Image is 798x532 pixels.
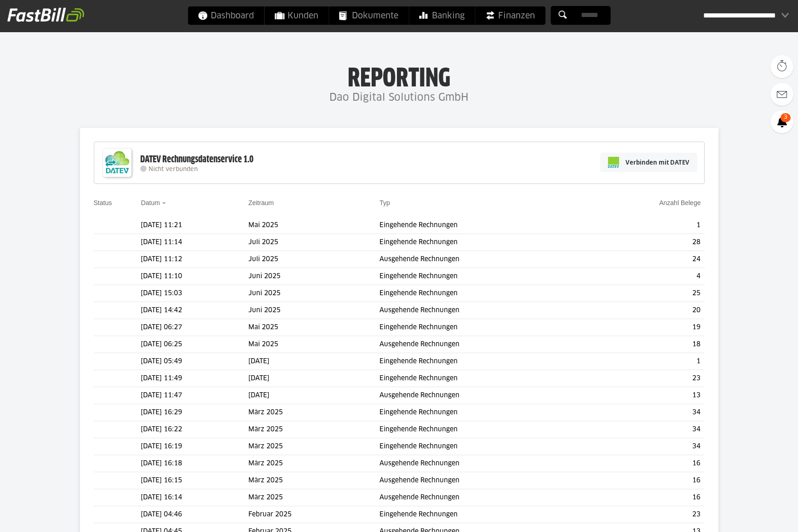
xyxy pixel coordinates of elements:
td: 24 [587,251,705,268]
td: [DATE] 14:42 [141,302,248,319]
a: Banking [409,6,475,25]
td: [DATE] [248,387,379,404]
td: [DATE] 11:49 [141,370,248,387]
td: [DATE] [248,370,379,387]
td: 34 [587,404,705,421]
td: März 2025 [248,404,379,421]
td: 16 [587,489,705,506]
td: Ausgehende Rechnungen [379,455,587,472]
td: [DATE] 16:22 [141,421,248,438]
a: Kunden [264,6,328,25]
td: [DATE] 16:29 [141,404,248,421]
a: Finanzen [475,6,545,25]
td: Eingehende Rechnungen [379,285,587,302]
td: [DATE] 16:15 [141,472,248,489]
a: Anzahl Belege [659,199,700,206]
td: [DATE] 15:03 [141,285,248,302]
span: Dokumente [339,6,398,25]
td: 34 [587,421,705,438]
td: Juli 2025 [248,234,379,251]
td: Februar 2025 [248,506,379,523]
td: März 2025 [248,438,379,455]
a: Zeitraum [248,199,274,206]
td: Eingehende Rechnungen [379,438,587,455]
td: [DATE] 11:12 [141,251,248,268]
td: [DATE] 11:47 [141,387,248,404]
td: Ausgehende Rechnungen [379,472,587,489]
h1: Reporting [92,65,706,89]
td: [DATE] 06:25 [141,336,248,353]
td: Mai 2025 [248,217,379,234]
td: [DATE] 11:14 [141,234,248,251]
td: Ausgehende Rechnungen [379,302,587,319]
a: Dashboard [188,6,264,25]
a: Verbinden mit DATEV [600,153,697,172]
td: Eingehende Rechnungen [379,404,587,421]
span: 3 [781,113,791,122]
td: März 2025 [248,489,379,506]
td: [DATE] 11:21 [141,217,248,234]
span: Kunden [275,6,318,25]
td: Eingehende Rechnungen [379,268,587,285]
td: 16 [587,455,705,472]
a: Typ [379,199,390,206]
td: 23 [587,506,705,523]
span: Nicht verbunden [149,166,198,172]
td: 28 [587,234,705,251]
span: Verbinden mit DATEV [626,158,689,167]
td: Juni 2025 [248,285,379,302]
td: März 2025 [248,472,379,489]
iframe: Opens a widget where you can find more information [726,504,789,527]
td: März 2025 [248,421,379,438]
td: Juli 2025 [248,251,379,268]
td: Eingehende Rechnungen [379,353,587,370]
td: Ausgehende Rechnungen [379,251,587,268]
span: Banking [419,6,465,25]
td: 16 [587,472,705,489]
td: 20 [587,302,705,319]
td: Mai 2025 [248,336,379,353]
a: Dokumente [329,6,408,25]
td: Eingehende Rechnungen [379,370,587,387]
td: Ausgehende Rechnungen [379,489,587,506]
td: [DATE] 05:49 [141,353,248,370]
td: 34 [587,438,705,455]
td: Ausgehende Rechnungen [379,336,587,353]
td: 1 [587,217,705,234]
td: Mai 2025 [248,319,379,336]
img: fastbill_logo_white.png [7,7,84,22]
td: [DATE] 16:18 [141,455,248,472]
td: Eingehende Rechnungen [379,421,587,438]
a: Datum [141,199,160,206]
div: DATEV Rechnungsdatenservice 1.0 [140,154,253,166]
td: 1 [587,353,705,370]
td: 4 [587,268,705,285]
td: Ausgehende Rechnungen [379,387,587,404]
td: Juni 2025 [248,302,379,319]
td: 13 [587,387,705,404]
td: Eingehende Rechnungen [379,234,587,251]
td: 23 [587,370,705,387]
td: [DATE] 11:10 [141,268,248,285]
td: [DATE] [248,353,379,370]
img: sort_desc.gif [162,202,168,204]
td: 19 [587,319,705,336]
td: Eingehende Rechnungen [379,217,587,234]
td: 25 [587,285,705,302]
td: [DATE] 16:19 [141,438,248,455]
td: Juni 2025 [248,268,379,285]
a: Status [94,199,112,206]
td: [DATE] 06:27 [141,319,248,336]
td: 18 [587,336,705,353]
img: DATEV-Datenservice Logo [99,144,136,181]
td: März 2025 [248,455,379,472]
span: Finanzen [485,6,535,25]
td: [DATE] 04:46 [141,506,248,523]
td: Eingehende Rechnungen [379,319,587,336]
span: Dashboard [198,6,254,25]
td: Eingehende Rechnungen [379,506,587,523]
a: 3 [770,110,793,133]
img: pi-datev-logo-farbig-24.svg [608,157,619,168]
td: [DATE] 16:14 [141,489,248,506]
